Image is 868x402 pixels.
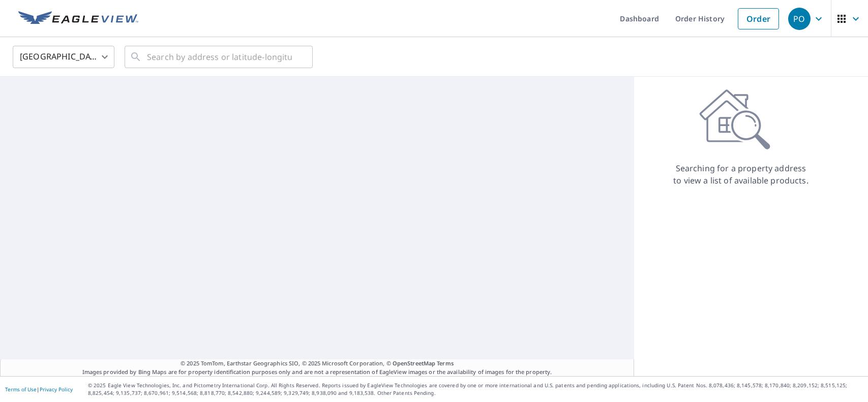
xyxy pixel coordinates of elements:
[437,359,454,367] a: Terms
[13,43,114,71] div: [GEOGRAPHIC_DATA]
[393,359,435,367] a: OpenStreetMap
[788,8,811,30] div: PO
[40,386,73,393] a: Privacy Policy
[18,11,138,26] img: EV Logo
[738,8,779,29] a: Order
[5,386,37,393] a: Terms of Use
[5,386,73,392] p: |
[147,43,292,71] input: Search by address or latitude-longitude
[88,382,863,397] p: © 2025 Eagle View Technologies, Inc. and Pictometry International Corp. All Rights Reserved. Repo...
[181,359,454,368] span: © 2025 TomTom, Earthstar Geographics SIO, © 2025 Microsoft Corporation, ©
[673,162,809,187] p: Searching for a property address to view a list of available products.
